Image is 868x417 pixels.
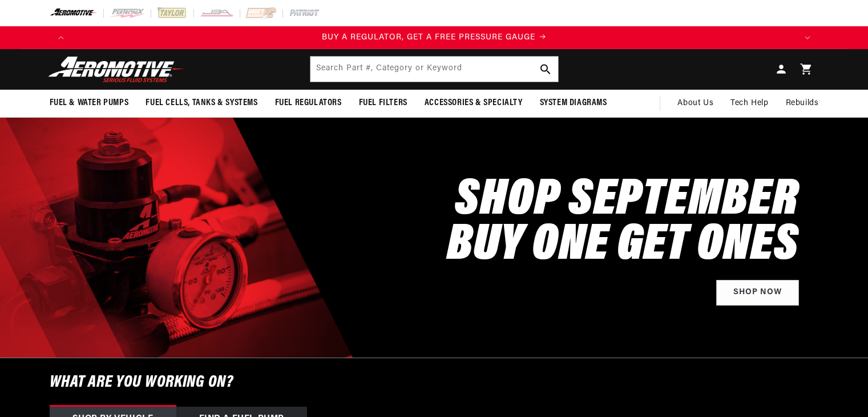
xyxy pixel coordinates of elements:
[730,97,768,110] span: Tech Help
[322,33,535,42] span: BUY A REGULATOR, GET A FREE PRESSURE GAUGE
[350,90,416,117] summary: Fuel Filters
[21,26,847,49] slideshow-component: Translation missing: en.sections.announcements.announcement_bar
[50,97,129,109] span: Fuel & Water Pumps
[416,90,531,117] summary: Accessories & Specialty
[146,97,257,109] span: Fuel Cells, Tanks & Systems
[722,90,777,117] summary: Tech Help
[777,90,827,117] summary: Rebuilds
[267,90,350,117] summary: Fuel Regulators
[21,358,847,407] h6: What are you working on?
[533,57,558,82] button: Search Part #, Category or Keyword
[72,31,796,44] div: Announcement
[716,280,799,306] a: Shop Now
[540,97,607,109] span: System Diagrams
[531,90,616,117] summary: System Diagrams
[45,56,188,83] img: Aeromotive
[425,97,523,109] span: Accessories & Specialty
[669,90,722,117] a: About Us
[275,97,342,109] span: Fuel Regulators
[359,97,407,109] span: Fuel Filters
[447,179,799,269] h2: SHOP SEPTEMBER BUY ONE GET ONES
[677,99,713,107] span: About Us
[137,90,266,117] summary: Fuel Cells, Tanks & Systems
[72,31,796,44] div: 1 of 4
[41,90,138,117] summary: Fuel & Water Pumps
[796,26,819,49] button: Translation missing: en.sections.announcements.next_announcement
[50,26,72,49] button: Translation missing: en.sections.announcements.previous_announcement
[310,57,558,82] input: Search Part #, Category or Keyword
[786,97,819,110] span: Rebuilds
[72,31,796,44] a: BUY A REGULATOR, GET A FREE PRESSURE GAUGE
